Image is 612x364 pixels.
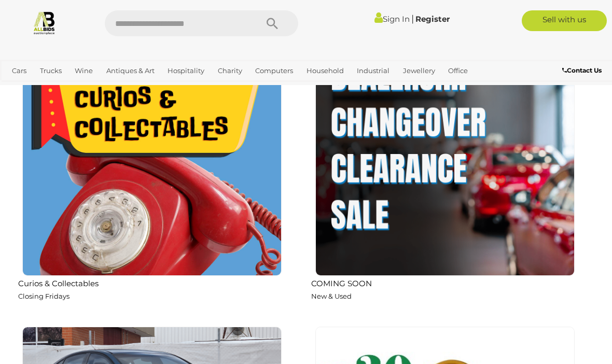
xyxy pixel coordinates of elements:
a: Hospitality [163,62,208,79]
a: Antiques & Art [102,62,159,79]
a: Charity [214,62,246,79]
a: [GEOGRAPHIC_DATA] [43,79,124,96]
a: Office [444,62,472,79]
img: Curios & Collectables [22,17,282,276]
a: Sign In [374,14,410,24]
a: Register [415,14,450,24]
h2: COMING SOON [311,277,583,288]
a: Household [302,62,348,79]
a: Jewellery [399,62,439,79]
a: Contact Us [562,65,604,76]
button: Search [246,10,298,36]
a: Computers [251,62,297,79]
span: | [411,13,414,24]
a: Trucks [36,62,66,79]
p: Closing Fridays [18,290,290,302]
b: Contact Us [562,66,602,74]
h2: Curios & Collectables [18,277,290,288]
a: Sports [8,79,37,96]
img: Allbids.com.au [32,10,57,35]
a: Wine [71,62,97,79]
p: New & Used [311,290,583,302]
a: Cars [8,62,31,79]
a: Curios & Collectables Closing Fridays [13,16,290,318]
img: COMING SOON [315,17,575,276]
a: Sell with us [522,10,607,31]
a: Industrial [353,62,394,79]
